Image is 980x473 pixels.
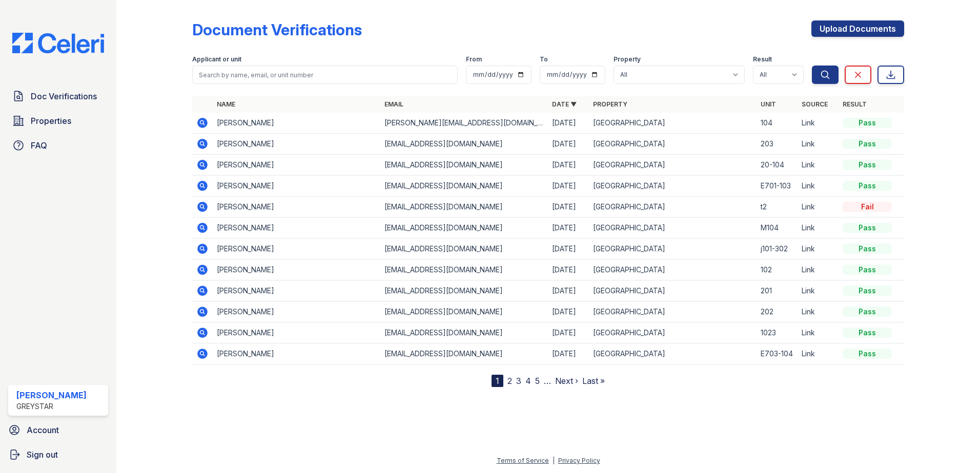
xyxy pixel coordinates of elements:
[213,281,380,302] td: [PERSON_NAME]
[213,302,380,322] td: [PERSON_NAME]
[757,260,798,281] td: 102
[555,376,578,386] a: Next ›
[843,100,867,108] a: Result
[589,281,757,302] td: [GEOGRAPHIC_DATA]
[380,302,548,322] td: [EMAIL_ADDRESS][DOMAIN_NAME]
[843,265,892,275] div: Pass
[380,176,548,197] td: [EMAIL_ADDRESS][DOMAIN_NAME]
[757,134,798,155] td: 203
[27,448,58,461] span: Sign out
[548,176,589,197] td: [DATE]
[843,307,892,317] div: Pass
[380,281,548,302] td: [EMAIL_ADDRESS][DOMAIN_NAME]
[380,322,548,343] td: [EMAIL_ADDRESS][DOMAIN_NAME]
[380,239,548,260] td: [EMAIL_ADDRESS][DOMAIN_NAME]
[535,376,540,386] a: 5
[843,286,892,296] div: Pass
[466,55,482,63] label: From
[213,113,380,134] td: [PERSON_NAME]
[843,139,892,149] div: Pass
[548,281,589,302] td: [DATE]
[798,218,839,239] td: Link
[798,343,839,364] td: Link
[843,328,892,338] div: Pass
[843,160,892,170] div: Pass
[843,349,892,359] div: Pass
[757,176,798,197] td: E701-103
[192,20,362,39] div: Document Verifications
[548,155,589,176] td: [DATE]
[757,155,798,176] td: 20-104
[213,239,380,260] td: [PERSON_NAME]
[798,239,839,260] td: Link
[548,134,589,155] td: [DATE]
[213,176,380,197] td: [PERSON_NAME]
[757,239,798,260] td: j101-302
[593,100,627,108] a: Property
[4,444,112,465] a: Sign out
[540,55,548,63] label: To
[8,111,108,131] a: Properties
[798,322,839,343] td: Link
[213,343,380,364] td: [PERSON_NAME]
[380,260,548,281] td: [EMAIL_ADDRESS][DOMAIN_NAME]
[213,197,380,218] td: [PERSON_NAME]
[798,155,839,176] td: Link
[4,420,112,440] a: Account
[753,55,772,63] label: Result
[8,86,108,106] a: Doc Verifications
[761,100,776,108] a: Unit
[843,202,892,212] div: Fail
[558,457,600,464] a: Privacy Policy
[217,100,235,108] a: Name
[192,66,458,84] input: Search by name, email, or unit number
[544,375,551,387] span: …
[380,343,548,364] td: [EMAIL_ADDRESS][DOMAIN_NAME]
[589,134,757,155] td: [GEOGRAPHIC_DATA]
[492,375,503,387] div: 1
[213,218,380,239] td: [PERSON_NAME]
[757,113,798,134] td: 104
[380,197,548,218] td: [EMAIL_ADDRESS][DOMAIN_NAME]
[548,239,589,260] td: [DATE]
[384,100,403,108] a: Email
[507,376,512,386] a: 2
[552,100,577,108] a: Date ▼
[380,113,548,134] td: [PERSON_NAME][EMAIL_ADDRESS][DOMAIN_NAME]
[798,197,839,218] td: Link
[8,135,108,156] a: FAQ
[213,155,380,176] td: [PERSON_NAME]
[802,100,828,108] a: Source
[589,260,757,281] td: [GEOGRAPHIC_DATA]
[798,281,839,302] td: Link
[757,281,798,302] td: 201
[27,424,59,436] span: Account
[525,376,531,386] a: 4
[589,302,757,322] td: [GEOGRAPHIC_DATA]
[213,322,380,343] td: [PERSON_NAME]
[380,134,548,155] td: [EMAIL_ADDRESS][DOMAIN_NAME]
[553,457,555,464] div: |
[16,401,87,412] div: Greystar
[589,155,757,176] td: [GEOGRAPHIC_DATA]
[798,176,839,197] td: Link
[589,197,757,218] td: [GEOGRAPHIC_DATA]
[497,457,549,464] a: Terms of Service
[31,139,47,152] span: FAQ
[31,90,97,102] span: Doc Verifications
[589,113,757,134] td: [GEOGRAPHIC_DATA]
[798,113,839,134] td: Link
[614,55,641,63] label: Property
[843,244,892,254] div: Pass
[843,181,892,191] div: Pass
[548,260,589,281] td: [DATE]
[16,389,87,401] div: [PERSON_NAME]
[757,302,798,322] td: 202
[757,218,798,239] td: M104
[589,343,757,364] td: [GEOGRAPHIC_DATA]
[843,118,892,128] div: Pass
[213,134,380,155] td: [PERSON_NAME]
[548,197,589,218] td: [DATE]
[798,260,839,281] td: Link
